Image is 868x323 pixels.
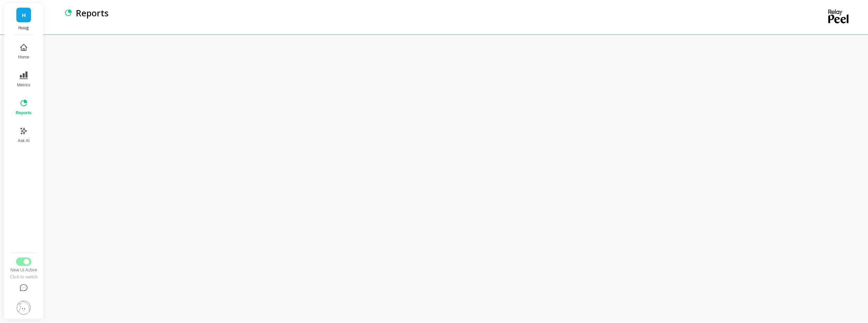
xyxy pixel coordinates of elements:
[16,257,31,266] button: Switch to Legacy UI
[11,39,35,64] button: Home
[17,301,31,315] img: profile picture
[18,138,30,144] span: Ask AI
[18,54,29,60] span: Home
[11,25,37,31] p: Huug
[76,7,109,19] p: Reports
[16,110,31,116] span: Reports
[58,48,854,309] iframe: Omni Embed
[9,297,38,319] button: Settings
[9,267,38,273] div: New UI Active
[11,95,35,120] button: Reports
[17,82,31,88] span: Metrics
[22,11,26,19] span: H
[11,67,35,92] button: Metrics
[9,274,38,280] div: Click to switch
[11,123,35,148] button: Ask AI
[9,280,38,297] button: Help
